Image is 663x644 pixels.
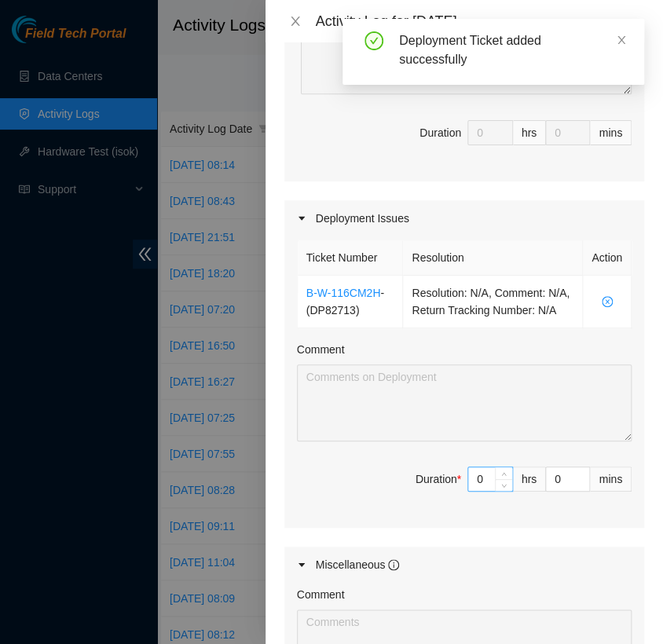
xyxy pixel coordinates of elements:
[513,467,546,492] div: hrs
[284,547,644,583] div: Miscellaneous info-circle
[316,556,400,573] div: Miscellaneous
[616,35,627,46] span: close
[416,470,461,488] div: Duration
[298,240,404,276] th: Ticket Number
[403,276,583,328] td: Resolution: N/A, Comment: N/A, Return Tracking Number: N/A
[399,31,625,69] div: Deployment Ticket added successfully
[590,120,632,145] div: mins
[306,287,381,299] a: B-W-116CM2H
[297,560,306,569] span: caret-right
[284,14,306,29] button: Close
[495,467,512,479] span: Increase Value
[419,124,461,141] div: Duration
[500,481,509,490] span: down
[583,240,632,276] th: Action
[364,31,383,50] span: check-circle
[590,467,632,492] div: mins
[513,120,546,145] div: hrs
[289,15,302,27] span: close
[297,586,345,603] label: Comment
[388,559,399,570] span: info-circle
[495,479,512,491] span: Decrease Value
[403,240,583,276] th: Resolution
[306,287,384,317] span: - ( DP82713 )
[592,296,622,307] span: close-circle
[297,341,345,358] label: Comment
[284,200,644,236] div: Deployment Issues
[297,364,632,441] textarea: Comment
[301,17,632,94] textarea: Comment
[297,214,306,223] span: caret-right
[316,13,644,30] div: Activity Log for [DATE]
[500,470,509,479] span: up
